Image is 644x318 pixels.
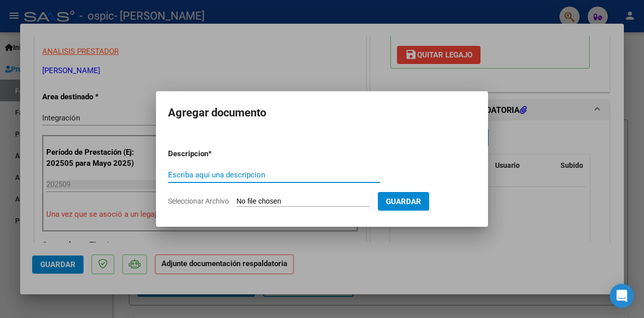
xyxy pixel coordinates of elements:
span: Guardar [386,197,421,206]
h2: Agregar documento [168,103,476,122]
span: Seleccionar Archivo [168,197,229,205]
button: Guardar [378,192,429,211]
div: Open Intercom Messenger [610,284,634,308]
p: Descripcion [168,148,261,160]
